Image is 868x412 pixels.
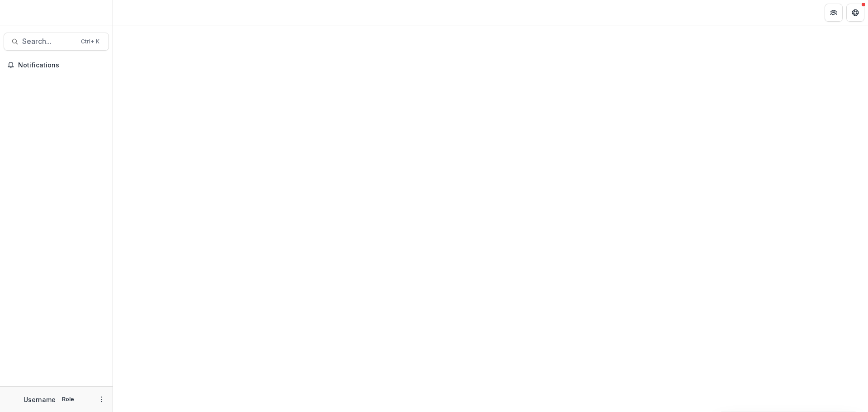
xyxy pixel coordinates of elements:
span: Search... [22,37,75,46]
p: Username [24,395,56,404]
button: Partners [825,4,843,22]
div: Ctrl + K [79,37,101,47]
button: More [96,394,107,405]
nav: breadcrumb [117,6,155,19]
p: Role [59,395,77,403]
span: Notifications [18,62,105,69]
button: Get Help [846,4,864,22]
button: Notifications [4,58,109,72]
button: Search... [4,33,109,51]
